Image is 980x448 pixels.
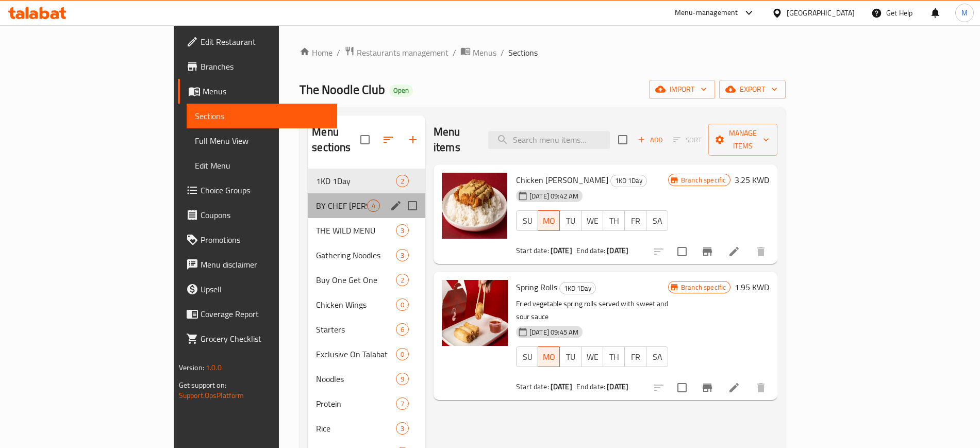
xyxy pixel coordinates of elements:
img: Spring Rolls [442,280,508,346]
span: Edit Restaurant [201,36,329,48]
a: Menu disclaimer [178,252,337,277]
span: SA [651,350,664,364]
span: SU [521,350,534,364]
span: 1KD 1Day [560,283,595,294]
div: BY CHEF JOMANA JAFFAR [316,200,367,212]
span: Rice [316,422,396,435]
a: Edit menu item [728,381,740,394]
a: Coupons [178,203,337,227]
button: SA [646,346,668,367]
span: Restaurants management [357,46,449,59]
a: Promotions [178,227,337,252]
button: delete [749,239,773,264]
span: BY CHEF [PERSON_NAME] [316,200,367,212]
span: End date: [576,244,605,257]
span: Chicken Wings [316,298,396,311]
div: [GEOGRAPHIC_DATA] [787,7,855,19]
h2: Menu items [434,124,476,155]
span: End date: [576,380,605,393]
li: / [337,46,340,59]
a: Grocery Checklist [178,326,337,351]
a: Upsell [178,277,337,302]
span: Edit Menu [195,159,329,172]
span: [DATE] 09:45 AM [525,327,583,337]
span: 1KD 1Day [611,175,646,187]
span: 1KD 1Day [316,175,396,187]
span: Upsell [201,283,329,295]
button: WE [581,210,603,231]
span: Get support on: [179,378,226,392]
span: 1.0.0 [206,361,222,374]
span: export [727,83,777,96]
span: Coupons [201,209,329,221]
button: import [649,80,715,99]
span: import [657,83,707,96]
li: / [453,46,456,59]
span: Add item [634,132,667,148]
div: BY CHEF [PERSON_NAME]4edit [308,193,425,218]
div: Noodles9 [308,367,425,391]
span: 3 [396,226,408,236]
a: Edit menu item [728,245,740,258]
a: Restaurants management [344,46,449,59]
span: 2 [396,176,408,186]
button: FR [624,346,646,367]
div: Open [389,85,413,97]
span: 4 [368,201,379,211]
span: Version: [179,361,204,374]
span: Select to update [671,377,693,399]
div: 1KD 1Day2 [308,169,425,193]
button: Branch-specific-item [695,239,720,264]
span: Open [389,86,413,95]
button: TU [559,346,582,367]
a: Branches [178,54,337,79]
button: MO [538,210,560,231]
span: The Noodle Club [300,78,385,101]
button: delete [749,375,773,400]
span: Full Menu View [195,135,329,147]
a: Sections [187,104,337,128]
span: TU [564,350,577,364]
div: items [396,373,409,385]
span: Branch specific [677,175,730,185]
nav: breadcrumb [300,46,786,59]
div: Gathering Noodles3 [308,243,425,268]
div: items [396,422,409,435]
span: Select section first [667,132,708,148]
span: Coverage Report [201,308,329,320]
span: 3 [396,424,408,434]
button: TU [559,210,582,231]
button: SU [516,346,538,367]
div: 1KD 1Day [559,282,596,294]
button: SA [646,210,668,231]
span: THE WILD MENU [316,224,396,237]
span: Branch specific [677,283,730,292]
span: Protein [316,397,396,410]
span: 7 [396,399,408,409]
span: Start date: [516,380,549,393]
span: Manage items [717,127,769,153]
button: SU [516,210,538,231]
span: Menus [203,85,329,97]
a: Edit Restaurant [178,29,337,54]
span: Starters [316,323,396,336]
span: 2 [396,275,408,285]
div: items [367,200,380,212]
span: Grocery Checklist [201,333,329,345]
a: Support.OpsPlatform [179,389,244,402]
span: Select section [612,129,634,151]
span: TU [564,213,577,228]
span: Chicken [PERSON_NAME] [516,172,608,188]
a: Full Menu View [187,128,337,153]
div: Chicken Wings0 [308,292,425,317]
div: Exclusive On Talabat0 [308,342,425,367]
span: Exclusive On Talabat [316,348,396,360]
div: THE WILD MENU3 [308,218,425,243]
span: FR [629,213,642,228]
span: TH [607,350,621,364]
div: Menu-management [675,7,738,19]
div: Rice3 [308,416,425,441]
